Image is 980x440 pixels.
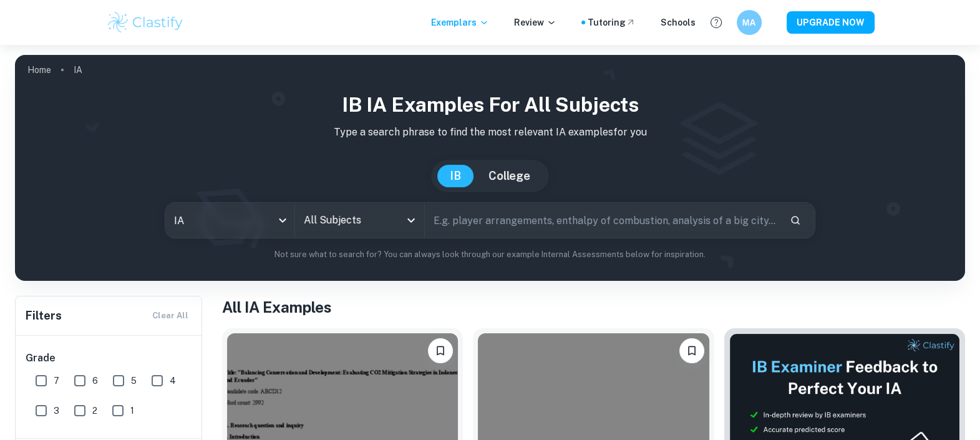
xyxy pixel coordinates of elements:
p: IA [74,63,82,77]
button: МА [737,10,762,35]
span: 6 [92,374,98,388]
input: E.g. player arrangements, enthalpy of combustion, analysis of a big city... [425,203,780,238]
button: Help and Feedback [706,12,727,33]
button: Search [785,210,806,231]
button: College [476,165,543,187]
h6: МА [742,16,756,29]
h1: All IA Examples [222,296,965,318]
button: Open [402,212,420,229]
span: 7 [54,374,59,388]
img: profile cover [15,55,965,281]
div: IA [165,203,294,238]
img: Clastify logo [106,10,185,35]
span: 2 [92,404,97,418]
button: UPGRADE NOW [787,11,875,34]
button: Bookmark [679,338,704,363]
a: Tutoring [588,16,636,29]
span: 1 [130,404,134,418]
p: Type a search phrase to find the most relevant IA examples for you [25,125,955,140]
span: 5 [131,374,137,388]
h6: Grade [26,351,193,366]
a: Schools [661,16,696,29]
p: Review [514,16,556,29]
p: Not sure what to search for? You can always look through our example Internal Assessments below f... [25,248,955,261]
p: Exemplars [431,16,489,29]
a: Home [27,61,51,79]
span: 4 [170,374,176,388]
button: Bookmark [428,338,453,363]
h1: IB IA examples for all subjects [25,90,955,120]
span: 3 [54,404,59,418]
button: IB [437,165,473,187]
h6: Filters [26,307,62,325]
